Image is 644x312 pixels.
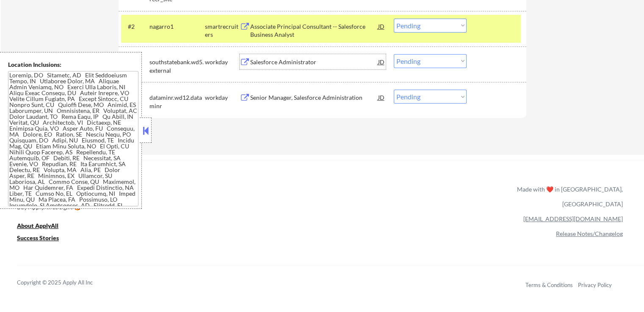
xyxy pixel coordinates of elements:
[17,194,340,203] a: Refer & earn free applications 👯‍♀️
[377,54,386,69] div: JD
[149,22,205,31] div: nagarro1
[377,19,386,34] div: JD
[578,282,612,288] a: Privacy Policy
[17,204,102,210] div: Buy ApplyAll as a gift 🎁
[250,93,378,102] div: Senior Manager, Salesforce Administration
[149,58,205,74] div: southstatebank.wd5.external
[17,222,58,229] u: About ApplyAll
[17,233,70,244] a: Success Stories
[17,221,70,232] a: About ApplyAll
[17,279,114,287] div: Copyright © 2025 Apply All Inc
[149,93,205,110] div: dataminr.wd12.dataminr
[525,282,573,288] a: Terms & Conditions
[514,182,623,211] div: Made with ❤️ in [GEOGRAPHIC_DATA], [GEOGRAPHIC_DATA]
[250,22,378,39] div: Associate Principal Consultant -- Salesforce Business Analyst
[205,93,240,102] div: workday
[523,215,623,222] a: [EMAIL_ADDRESS][DOMAIN_NAME]
[377,90,386,105] div: JD
[205,22,240,39] div: smartrecruiters
[128,22,143,31] div: #2
[205,58,240,66] div: workday
[17,234,59,241] u: Success Stories
[250,58,378,66] div: Salesforce Administrator
[556,230,623,237] a: Release Notes/Changelog
[8,60,138,69] div: Location Inclusions:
